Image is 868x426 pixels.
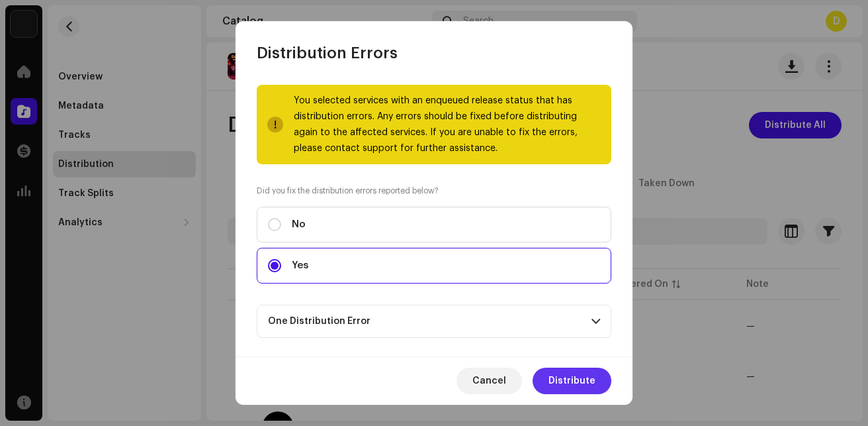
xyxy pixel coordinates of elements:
[257,42,398,64] span: Distribution Errors
[533,368,611,394] button: Distribute
[472,368,506,394] span: Cancel
[294,93,601,156] div: You selected services with an enqueued release status that has distribution errors. Any errors sh...
[548,368,595,394] span: Distribute
[257,186,611,196] label: Did you fix the distribution errors reported below?
[292,217,306,232] span: No
[257,305,611,338] p-accordion-header: One Distribution Error
[292,258,308,273] span: Yes
[456,368,522,394] button: Cancel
